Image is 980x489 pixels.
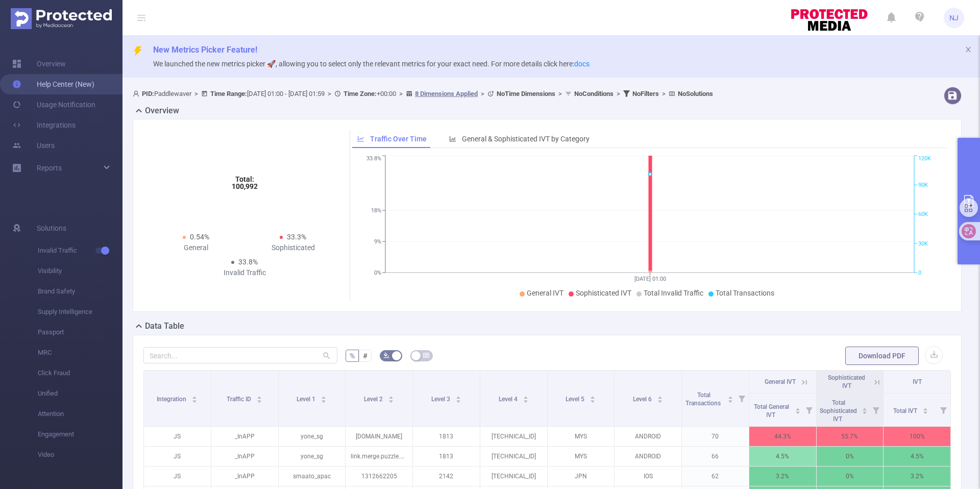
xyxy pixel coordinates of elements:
b: Time Zone: [344,90,377,97]
p: [TECHNICAL_ID] [480,447,547,466]
span: 33.3% [287,233,306,241]
a: docs [574,60,590,68]
span: Passport [38,322,122,343]
span: % [350,352,355,360]
b: No Filters [632,90,659,97]
span: Sophisticated IVT [576,289,631,297]
span: > [396,90,406,97]
span: Traffic ID [227,396,253,403]
tspan: 18% [371,207,381,214]
i: icon: caret-down [192,399,198,402]
div: Sophisticated [244,242,341,253]
span: Paddlewaver [DATE] 01:00 - [DATE] 01:59 +00:00 [133,90,713,97]
tspan: 0% [374,270,381,276]
span: General & Sophisticated IVT by Category [462,135,590,143]
p: smaato_apac [279,467,346,486]
tspan: 0 [918,270,921,276]
i: icon: close [965,46,972,53]
p: [TECHNICAL_ID] [480,427,547,446]
i: icon: table [423,352,429,358]
p: ANDROID [615,447,681,466]
div: Sort [523,395,529,401]
span: Attention [38,404,122,424]
tspan: 100,992 [232,182,258,190]
span: Total Sophisticated IVT [820,399,857,423]
i: icon: caret-up [455,395,461,398]
span: Level 4 [499,396,519,403]
i: icon: caret-up [321,395,327,398]
a: Usage Notification [12,94,95,115]
tspan: 90K [918,182,928,188]
span: Total General IVT [754,403,789,419]
i: icon: caret-up [795,406,800,409]
p: JS [144,447,211,466]
span: Total Transactions [716,289,774,297]
i: icon: user [133,90,142,97]
p: 62 [682,467,749,486]
span: General IVT [527,289,563,297]
p: 4.5% [884,447,950,466]
span: Total Invalid Traffic [644,289,703,297]
tspan: 60K [918,211,928,218]
tspan: 120K [918,156,931,162]
i: Filter menu [936,394,950,426]
b: No Time Dimensions [497,90,555,97]
p: yone_sg [279,427,346,446]
span: MRC [38,343,122,363]
b: No Solutions [678,90,713,97]
i: icon: caret-up [388,395,394,398]
div: Sort [590,395,596,401]
span: > [191,90,201,97]
i: icon: caret-up [257,395,262,398]
div: Sort [455,395,461,401]
p: 1813 [413,427,480,446]
input: Search... [143,347,337,363]
i: icon: caret-down [922,410,928,413]
i: Filter menu [802,394,816,426]
span: Level 5 [566,396,586,403]
p: 44.3% [749,427,816,446]
h2: Overview [145,105,179,117]
p: link.merge.puzzle.onnect.number [346,447,412,466]
span: Visibility [38,261,122,281]
i: icon: caret-down [523,399,528,402]
span: General IVT [765,378,796,385]
i: icon: caret-up [590,395,596,398]
span: > [555,90,565,97]
div: Sort [795,406,801,412]
p: IOS [615,467,681,486]
tspan: 30K [918,240,928,247]
p: 0% [817,447,884,466]
span: 33.8% [238,258,258,266]
div: Sort [922,406,928,412]
i: Filter menu [869,394,883,426]
i: icon: caret-down [795,410,800,413]
span: > [325,90,334,97]
div: Sort [727,395,733,401]
p: ANDROID [615,427,681,446]
i: icon: caret-up [657,395,663,398]
span: IVT [913,378,922,385]
button: Download PDF [845,347,919,365]
span: > [659,90,669,97]
span: Invalid Traffic [38,240,122,261]
p: 3.2% [749,467,816,486]
p: [DOMAIN_NAME] [346,427,412,446]
div: Sort [191,395,198,401]
p: 2142 [413,467,480,486]
div: Invalid Traffic [196,267,293,278]
span: Unified [38,383,122,404]
i: icon: caret-down [590,399,596,402]
h2: Data Table [145,320,184,332]
p: _InAPP [211,447,278,466]
div: Sort [862,406,868,412]
i: icon: caret-up [727,395,733,398]
b: Time Range: [210,90,247,97]
span: Reports [37,164,62,172]
a: Users [12,135,55,156]
span: Total Transactions [685,392,722,407]
span: Level 1 [297,396,317,403]
p: MYS [548,427,615,446]
span: Sophisticated IVT [828,374,865,389]
tspan: [DATE] 01:00 [634,276,666,282]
